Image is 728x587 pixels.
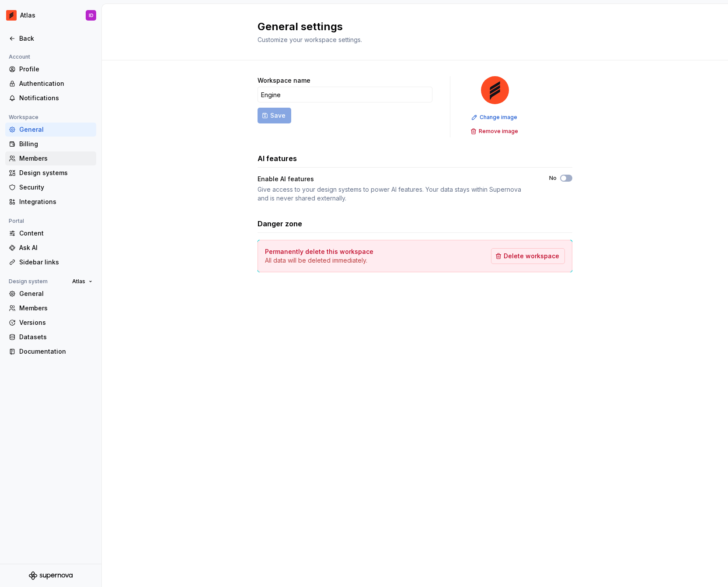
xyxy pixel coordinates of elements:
div: Workspace [5,112,42,123]
div: Account [5,52,34,62]
h3: AI features [258,153,297,164]
h2: General settings [258,20,562,34]
a: Design systems [5,166,96,180]
span: Delete workspace [504,252,559,260]
img: 102f71e4-5f95-4b3f-aebe-9cae3cf15d45.png [6,10,17,21]
p: All data will be deleted immediately. [265,256,373,265]
div: Profile [19,65,93,74]
div: Give access to your design systems to power AI features. Your data stays within Supernova and is ... [258,185,533,203]
a: Sidebar links [5,255,96,269]
a: Ask AI [5,241,96,255]
a: Versions [5,316,96,330]
div: Members [19,304,93,313]
div: Ask AI [19,243,93,252]
a: General [5,123,96,137]
span: Change image [480,114,517,121]
img: 102f71e4-5f95-4b3f-aebe-9cae3cf15d45.png [481,76,509,104]
div: Content [19,229,93,238]
svg: Supernova Logo [29,571,73,580]
h3: Danger zone [258,218,302,229]
div: Design system [5,276,51,287]
a: Content [5,226,96,240]
div: Datasets [19,333,93,341]
a: Documentation [5,344,96,359]
label: No [549,175,557,182]
button: Delete workspace [491,248,565,264]
a: Datasets [5,330,96,344]
label: Workspace name [258,76,310,85]
div: Authentication [19,79,93,88]
a: Authentication [5,77,96,91]
a: Notifications [5,91,96,105]
div: Enable AI features [258,175,533,183]
div: Portal [5,216,28,226]
span: Customize your workspace settings. [258,36,362,43]
a: Security [5,180,96,194]
button: Change image [469,111,521,123]
div: Documentation [19,347,93,356]
a: Billing [5,137,96,151]
div: Versions [19,318,93,327]
div: Atlas [20,11,35,20]
span: Atlas [72,278,85,285]
a: Profile [5,62,96,76]
div: Security [19,183,93,192]
a: Members [5,151,96,165]
div: Sidebar links [19,258,93,267]
div: Back [19,34,93,43]
div: Design systems [19,169,93,177]
div: General [19,125,93,134]
a: General [5,287,96,301]
div: ID [89,12,94,19]
div: Notifications [19,94,93,102]
div: Integrations [19,197,93,206]
div: Members [19,154,93,163]
a: Back [5,32,96,46]
a: Members [5,301,96,315]
button: Remove image [468,125,522,137]
button: AtlasID [2,6,100,25]
a: Integrations [5,195,96,209]
span: Remove image [479,128,518,135]
div: General [19,289,93,298]
div: Billing [19,140,93,148]
h4: Permanently delete this workspace [265,247,373,256]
